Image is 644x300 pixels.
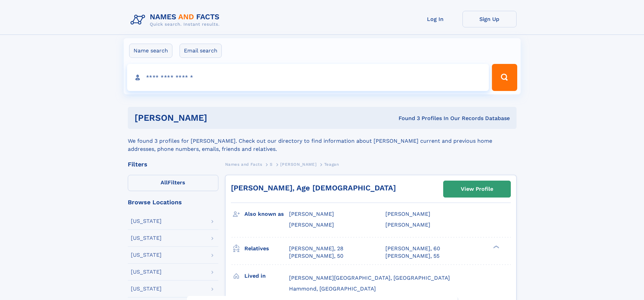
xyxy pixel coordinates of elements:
[131,235,162,241] div: [US_STATE]
[131,286,162,292] div: [US_STATE]
[461,181,493,197] div: View Profile
[280,160,316,168] a: [PERSON_NAME]
[289,285,376,292] span: Hammond, [GEOGRAPHIC_DATA]
[324,162,339,167] span: Teagan
[135,114,303,122] h1: [PERSON_NAME]
[131,269,162,275] div: [US_STATE]
[128,175,218,191] label: Filters
[289,245,343,252] a: [PERSON_NAME], 28
[289,252,343,260] a: [PERSON_NAME], 50
[462,11,517,27] a: Sign Up
[244,270,289,282] h3: Lived in
[129,44,172,58] label: Name search
[289,222,334,228] span: [PERSON_NAME]
[128,129,517,153] div: We found 3 profiles for [PERSON_NAME]. Check out our directory to find information about [PERSON_...
[127,64,489,91] input: search input
[289,211,334,217] span: [PERSON_NAME]
[270,160,273,168] a: S
[128,11,225,29] img: Logo Names and Facts
[444,181,510,197] a: View Profile
[128,161,218,167] div: Filters
[385,252,439,260] a: [PERSON_NAME], 55
[244,208,289,220] h3: Also known as
[128,199,218,205] div: Browse Locations
[303,115,510,122] div: Found 3 Profiles In Our Records Database
[161,179,168,186] span: All
[408,11,462,27] a: Log In
[131,218,162,224] div: [US_STATE]
[492,245,500,249] div: ❯
[180,44,222,58] label: Email search
[385,211,430,217] span: [PERSON_NAME]
[244,243,289,254] h3: Relatives
[492,64,517,91] button: Search Button
[131,252,162,258] div: [US_STATE]
[385,245,440,252] a: [PERSON_NAME], 60
[289,275,450,281] span: [PERSON_NAME][GEOGRAPHIC_DATA], [GEOGRAPHIC_DATA]
[231,184,396,192] a: [PERSON_NAME], Age [DEMOGRAPHIC_DATA]
[280,162,316,167] span: [PERSON_NAME]
[270,162,273,167] span: S
[385,222,430,228] span: [PERSON_NAME]
[225,160,262,168] a: Names and Facts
